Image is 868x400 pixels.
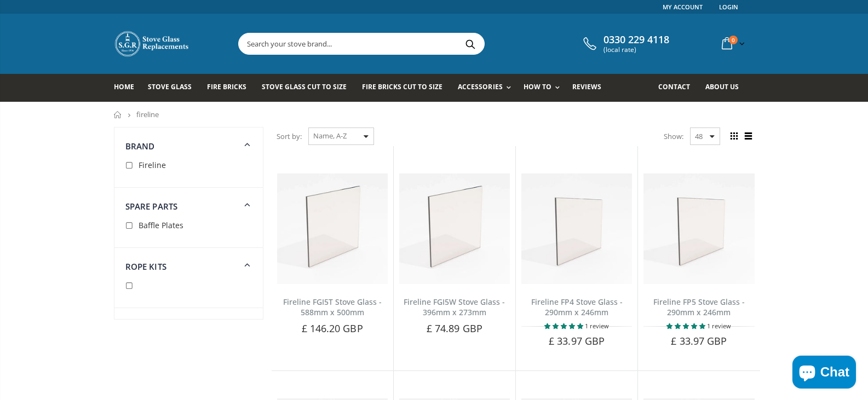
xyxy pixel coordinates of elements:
span: Accessories [458,82,502,91]
span: Sort by: [277,127,302,146]
span: 1 review [707,322,731,330]
span: 0330 229 4118 [603,34,669,46]
span: Home [114,82,134,91]
span: fireline [136,109,159,119]
a: Fire Bricks [207,74,255,102]
a: Contact [658,74,698,102]
img: Fireline FGI5T Stove Glass [277,173,388,284]
a: Fireline FP5 Stove Glass - 290mm x 246mm [653,297,745,317]
span: 5.00 stars [544,322,585,330]
span: 1 review [585,322,609,330]
span: How To [524,82,551,91]
span: Fireline [139,160,166,170]
span: Stove Glass Cut To Size [262,82,347,91]
button: Search [458,33,483,54]
span: 5.00 stars [666,322,707,330]
a: About us [705,74,747,102]
img: Fireline FGI5W Stove Glass [399,173,510,284]
span: Spare Parts [125,201,178,212]
span: Baffle Plates [139,220,183,230]
a: Home [114,74,142,102]
a: How To [524,74,565,102]
a: Stove Glass [148,74,200,102]
input: Search your stove brand... [239,33,607,54]
a: Reviews [572,74,610,102]
span: Show: [664,127,683,145]
span: £ 74.89 GBP [427,322,482,335]
span: £ 33.97 GBP [671,334,727,347]
span: About us [705,82,739,91]
span: £ 146.20 GBP [302,322,363,335]
img: Fireline FP4 stove glass [521,173,632,284]
a: Fire Bricks Cut To Size [362,74,451,102]
span: £ 33.97 GBP [549,334,605,347]
a: Fireline FGI5W Stove Glass - 396mm x 273mm [404,297,505,317]
img: Fireline FP5 stove glass [643,173,754,284]
a: Fireline FGI5T Stove Glass - 588mm x 500mm [283,297,382,317]
inbox-online-store-chat: Shopify online store chat [789,356,859,391]
span: Brand [125,141,155,152]
a: Stove Glass Cut To Size [262,74,355,102]
span: 0 [729,36,738,44]
span: Contact [658,82,690,91]
span: Reviews [572,82,601,91]
span: Fire Bricks Cut To Size [362,82,442,91]
span: Fire Bricks [207,82,246,91]
a: Fireline FP4 Stove Glass - 290mm x 246mm [531,297,623,317]
span: List view [743,130,755,142]
a: Accessories [458,74,516,102]
span: Rope Kits [125,261,166,272]
span: (local rate) [603,46,669,54]
img: Stove Glass Replacement [114,30,191,57]
span: Grid view [728,130,740,142]
a: 0 [717,33,747,54]
a: 0330 229 4118 (local rate) [580,34,669,54]
a: Home [114,111,122,118]
span: Stove Glass [148,82,192,91]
